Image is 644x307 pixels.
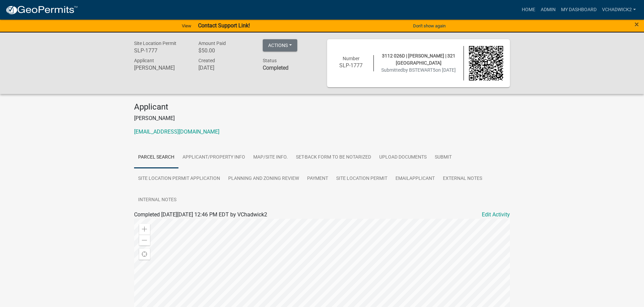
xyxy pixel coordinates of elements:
strong: Completed [263,65,288,71]
h4: Applicant [134,102,510,112]
a: My Dashboard [558,3,599,16]
span: Created [198,58,215,63]
a: [EMAIL_ADDRESS][DOMAIN_NAME] [134,128,219,135]
a: Submit [431,147,456,168]
a: Map/Site Info. [249,147,292,168]
a: Home [519,3,538,16]
div: Zoom in [139,224,150,235]
span: Status [263,58,277,63]
a: Parcel search [134,147,178,168]
h6: SLP-1777 [134,47,188,54]
a: Site Location Permit [332,168,391,190]
button: Close [635,20,639,28]
a: EmailApplicant [391,168,439,190]
a: Planning and Zoning Review [224,168,303,190]
a: Internal Notes [134,189,180,211]
span: Applicant [134,58,154,63]
a: Site Location Permit Application [134,168,224,190]
span: Submitted on [DATE] [381,67,456,73]
strong: Contact Support Link! [198,22,250,29]
a: Payment [303,168,332,190]
button: Don't show again [410,20,448,31]
div: Zoom out [139,235,150,245]
p: [PERSON_NAME] [134,114,510,122]
h6: [DATE] [198,65,253,71]
a: Admin [538,3,558,16]
h6: SLP-1777 [334,62,368,69]
a: External Notes [439,168,486,190]
span: Amount Paid [198,41,226,46]
div: Find my location [139,249,150,260]
a: View [179,20,194,31]
h6: $50.00 [198,47,253,54]
img: QR code [469,46,503,80]
span: by BSTEWART5 [403,67,435,73]
button: Actions [263,39,297,51]
a: Upload Documents [375,147,431,168]
h6: [PERSON_NAME] [134,65,188,71]
span: × [635,20,639,29]
span: Number [343,56,360,61]
a: Set-Back Form to be Notarized [292,147,375,168]
span: Site Location Permit [134,41,176,46]
a: VChadwick2 [599,3,639,16]
span: Completed [DATE][DATE] 12:46 PM EDT by VChadwick2 [134,211,267,218]
a: Edit Activity [482,211,510,219]
a: Applicant/Property Info [178,147,249,168]
span: 3112 026D | [PERSON_NAME] | 321 [GEOGRAPHIC_DATA] [382,53,455,66]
